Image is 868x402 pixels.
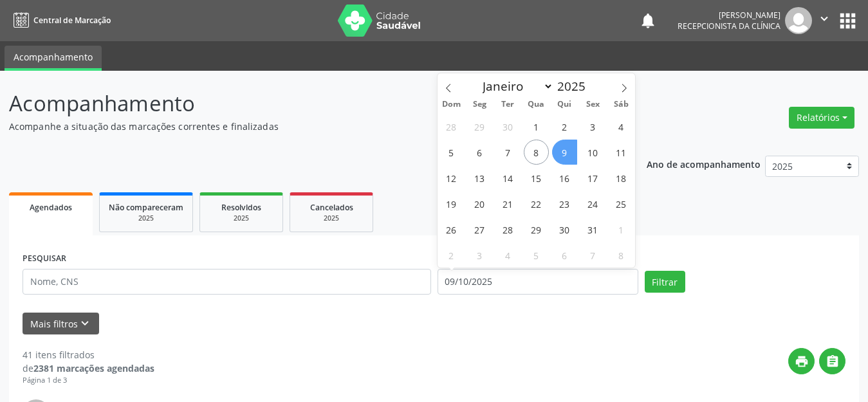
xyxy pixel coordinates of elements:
[78,316,92,331] i: keyboard_arrow_down
[310,202,353,213] span: Cancelados
[9,10,111,31] a: Central de Marcação
[789,107,854,129] button: Relatórios
[439,217,464,242] span: Outubro 26, 2025
[524,191,549,216] span: Outubro 22, 2025
[609,191,634,216] span: Outubro 25, 2025
[817,12,831,26] i: 
[552,165,577,190] span: Outubro 16, 2025
[836,10,859,32] button: apps
[109,202,183,213] span: Não compareceram
[524,140,549,165] span: Outubro 8, 2025
[467,191,492,216] span: Outubro 20, 2025
[467,217,492,242] span: Outubro 27, 2025
[609,165,634,190] span: Outubro 18, 2025
[439,165,464,190] span: Outubro 12, 2025
[550,100,578,109] span: Qui
[209,214,273,223] div: 2025
[439,114,464,139] span: Setembro 28, 2025
[30,202,72,213] span: Agendados
[23,361,154,375] div: de
[439,191,464,216] span: Outubro 19, 2025
[609,242,634,268] span: Novembro 8, 2025
[438,269,638,295] input: Selecione um intervalo
[299,214,364,223] div: 2025
[33,362,154,374] strong: 2381 marcações agendadas
[819,348,845,374] button: 
[23,313,99,335] button: Mais filtroskeyboard_arrow_down
[580,217,605,242] span: Outubro 31, 2025
[524,165,549,190] span: Outubro 15, 2025
[439,242,464,268] span: Novembro 2, 2025
[495,140,521,165] span: Outubro 7, 2025
[438,100,466,109] span: Dom
[826,354,840,369] i: 
[9,87,604,120] p: Acompanhamento
[580,165,605,190] span: Outubro 17, 2025
[465,100,494,109] span: Seg
[524,242,549,268] span: Novembro 5, 2025
[439,140,464,165] span: Outubro 5, 2025
[609,140,634,165] span: Outubro 11, 2025
[109,214,183,223] div: 2025
[221,202,261,213] span: Resolvidos
[580,191,605,216] span: Outubro 24, 2025
[678,21,780,32] span: Recepcionista da clínica
[647,156,761,172] p: Ano de acompanhamento
[553,78,596,95] input: Year
[467,165,492,190] span: Outubro 13, 2025
[578,100,607,109] span: Sex
[678,10,780,21] div: [PERSON_NAME]
[495,114,521,139] span: Setembro 30, 2025
[467,140,492,165] span: Outubro 6, 2025
[495,242,521,268] span: Novembro 4, 2025
[552,140,577,165] span: Outubro 9, 2025
[494,100,522,109] span: Ter
[467,114,492,139] span: Setembro 29, 2025
[552,217,577,242] span: Outubro 30, 2025
[609,114,634,139] span: Outubro 4, 2025
[552,242,577,268] span: Novembro 6, 2025
[645,271,685,293] button: Filtrar
[580,140,605,165] span: Outubro 10, 2025
[33,15,111,26] span: Central de Marcação
[609,217,634,242] span: Novembro 1, 2025
[23,269,431,295] input: Nome, CNS
[495,165,521,190] span: Outubro 14, 2025
[580,114,605,139] span: Outubro 3, 2025
[467,242,492,268] span: Novembro 3, 2025
[795,354,809,369] i: print
[5,46,102,71] a: Acompanhamento
[524,114,549,139] span: Outubro 1, 2025
[552,114,577,139] span: Outubro 2, 2025
[495,191,521,216] span: Outubro 21, 2025
[788,348,815,374] button: print
[23,348,154,361] div: 41 itens filtrados
[477,77,554,95] select: Month
[23,375,154,386] div: Página 1 de 3
[552,191,577,216] span: Outubro 23, 2025
[9,120,604,133] p: Acompanhe a situação das marcações correntes e finalizadas
[522,100,550,109] span: Qua
[495,217,521,242] span: Outubro 28, 2025
[607,100,635,109] span: Sáb
[812,7,836,34] button: 
[524,217,549,242] span: Outubro 29, 2025
[580,242,605,268] span: Novembro 7, 2025
[639,12,657,30] button: notifications
[23,249,66,269] label: PESQUISAR
[785,7,812,34] img: img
